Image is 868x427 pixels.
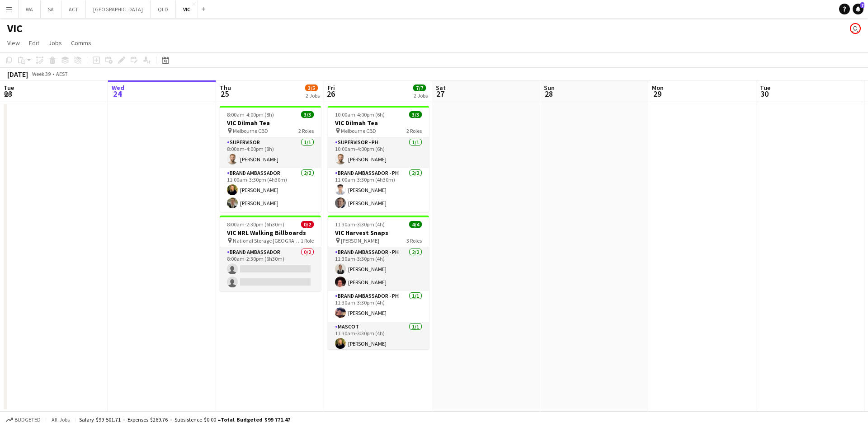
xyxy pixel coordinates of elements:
span: Week 39 [30,70,52,77]
app-job-card: 11:30am-3:30pm (4h)4/4VIC Harvest Snaps [PERSON_NAME]3 RolesBrand Ambassador - PH2/211:30am-3:30p... [328,216,429,349]
button: VIC [176,0,198,18]
span: All jobs [50,416,71,423]
h3: VIC Harvest Snaps [328,229,429,237]
span: Tue [760,84,770,92]
span: 2 Roles [298,127,314,134]
app-card-role: Brand Ambassador - PH2/211:00am-3:30pm (4h30m)[PERSON_NAME][PERSON_NAME] [328,168,429,212]
div: 2 Jobs [414,92,428,99]
button: ACT [61,0,86,18]
app-card-role: Brand Ambassador - PH1/111:30am-3:30pm (4h)[PERSON_NAME] [328,291,429,322]
span: 28 [542,89,555,99]
app-card-role: Supervisor - PH1/110:00am-4:00pm (6h)[PERSON_NAME] [328,137,429,168]
span: 10:00am-4:00pm (6h) [335,111,385,118]
h1: VIC [7,22,23,35]
span: 3 Roles [406,237,422,244]
span: 3/3 [301,111,314,118]
span: National Storage [GEOGRAPHIC_DATA], [GEOGRAPHIC_DATA], [GEOGRAPHIC_DATA], [GEOGRAPHIC_DATA], [GEO... [233,237,301,244]
span: 11:30am-3:30pm (4h) [335,221,385,228]
a: Edit [25,37,43,49]
span: Budgeted [14,417,41,423]
app-job-card: 8:00am-2:30pm (6h30m)0/2VIC NRL Walking Billboards National Storage [GEOGRAPHIC_DATA], [GEOGRAPHI... [220,216,321,291]
span: Comms [71,39,91,47]
span: 24 [110,89,124,99]
button: Budgeted [5,415,42,425]
app-card-role: Brand Ambassador0/28:00am-2:30pm (6h30m) [220,247,321,291]
span: 7 [860,2,864,8]
button: SA [41,0,61,18]
span: 0/2 [301,221,314,228]
span: Melbourne CBD [233,127,268,134]
button: [GEOGRAPHIC_DATA] [86,0,151,18]
span: 27 [434,89,446,99]
h3: VIC NRL Walking Billboards [220,229,321,237]
span: 8:00am-4:00pm (8h) [227,111,274,118]
app-card-role: Supervisor1/18:00am-4:00pm (8h)[PERSON_NAME] [220,137,321,168]
app-card-role: Brand Ambassador - PH2/211:30am-3:30pm (4h)[PERSON_NAME][PERSON_NAME] [328,247,429,291]
a: 7 [853,4,863,14]
span: 25 [218,89,231,99]
span: 26 [326,89,335,99]
span: 7/7 [413,84,426,91]
span: Sun [544,84,555,92]
span: 30 [759,89,770,99]
div: AEST [56,70,68,77]
app-card-role: Mascot1/111:30am-3:30pm (4h)[PERSON_NAME] [328,322,429,352]
span: Sat [436,84,446,92]
span: 4/4 [409,221,422,228]
span: Edit [29,39,39,47]
h3: VIC Dilmah Tea [328,119,429,127]
span: 3/3 [409,111,422,118]
span: 1 Role [301,237,314,244]
app-card-role: Brand Ambassador2/211:00am-3:30pm (4h30m)[PERSON_NAME][PERSON_NAME] [220,168,321,212]
span: [PERSON_NAME] [341,237,379,244]
span: Thu [220,84,231,92]
a: Comms [67,37,95,49]
app-user-avatar: Declan Murray [850,23,861,34]
span: Wed [112,84,124,92]
button: WA [19,0,41,18]
div: 2 Jobs [306,92,320,99]
div: [DATE] [7,70,28,79]
span: 2 Roles [406,127,422,134]
a: View [4,37,24,49]
button: QLD [151,0,176,18]
span: Tue [4,84,14,92]
span: Mon [652,84,664,92]
div: Salary $99 501.71 + Expenses $269.76 + Subsistence $0.00 = [79,416,290,423]
span: 29 [651,89,664,99]
span: Total Budgeted $99 771.47 [221,416,290,423]
h3: VIC Dilmah Tea [220,119,321,127]
span: 23 [2,89,14,99]
span: Melbourne CBD [341,127,376,134]
a: Jobs [45,37,66,49]
span: View [7,39,20,47]
app-job-card: 8:00am-4:00pm (8h)3/3VIC Dilmah Tea Melbourne CBD2 RolesSupervisor1/18:00am-4:00pm (8h)[PERSON_NA... [220,106,321,212]
span: Jobs [48,39,62,47]
span: 8:00am-2:30pm (6h30m) [227,221,284,228]
span: 3/5 [305,84,318,91]
app-job-card: 10:00am-4:00pm (6h)3/3VIC Dilmah Tea Melbourne CBD2 RolesSupervisor - PH1/110:00am-4:00pm (6h)[PE... [328,106,429,212]
span: Fri [328,84,335,92]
